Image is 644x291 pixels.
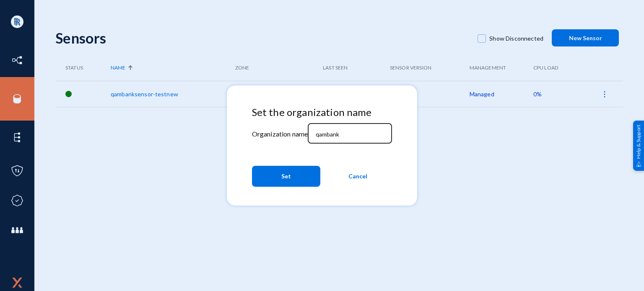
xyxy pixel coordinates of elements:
[252,130,308,138] mat-label: Organization name
[316,131,388,138] input: Organization name
[252,106,392,118] h4: Set the organization name
[324,166,392,187] button: Cancel
[252,166,320,187] button: Set
[348,169,367,184] span: Cancel
[281,169,291,184] span: Set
